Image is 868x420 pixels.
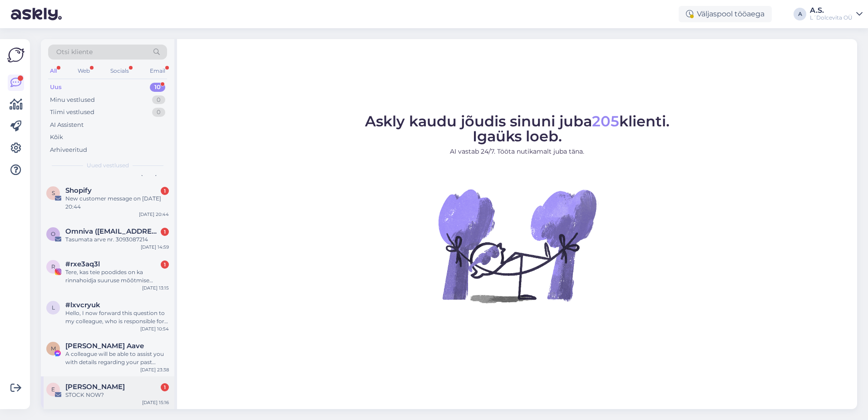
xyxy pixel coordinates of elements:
span: Uued vestlused [87,161,129,170]
span: S [52,190,55,196]
span: Shopify [65,186,92,195]
div: A [794,8,806,20]
div: [DATE] 15:16 [142,399,169,406]
div: [DATE] 14:59 [141,244,169,250]
div: Uus [50,83,62,92]
img: Askly Logo [7,46,25,64]
span: O [51,230,55,237]
div: [DATE] 23:38 [140,366,169,373]
div: STOCK NOW? [65,391,169,399]
div: A.S. [810,7,853,14]
span: 205 [592,112,619,130]
div: Kõik [50,133,63,142]
div: 1 [161,228,169,236]
span: Omniva (paki@omniva.ee) [65,227,160,235]
span: E [51,386,55,393]
div: Email [148,65,167,77]
div: Tiimi vestlused [50,108,94,117]
p: AI vastab 24/7. Tööta nutikamalt juba täna. [365,147,670,156]
span: M [51,345,56,352]
div: L´Dolcevita OÜ [810,14,853,21]
span: l [52,304,55,311]
div: 0 [152,95,165,105]
span: Eugenia Rusu [65,383,125,391]
div: Socials [108,65,131,77]
div: [DATE] 13:15 [142,285,169,291]
span: Merle Aave [65,342,144,350]
div: Väljaspool tööaega [679,6,772,22]
div: Arhiveeritud [50,145,87,155]
div: New customer message on [DATE] 20:44 [65,195,169,211]
div: [DATE] 10:54 [140,325,169,332]
div: AI Assistent [50,120,84,130]
div: 10 [150,83,165,92]
div: A colleague will be able to assist you with details regarding your past purchases, including spec... [65,350,169,366]
span: r [51,263,55,270]
span: Otsi kliente [56,47,93,57]
span: #lxvcryuk [65,301,100,309]
div: 1 [161,383,169,391]
div: All [48,65,59,77]
div: Tere, kas teie poodides on ka rinnahoidja suuruse mõõtmise võimalus? [65,268,169,285]
div: 0 [152,108,165,117]
span: #rxe3aq3l [65,260,100,268]
a: A.S.L´Dolcevita OÜ [810,7,863,21]
div: Minu vestlused [50,95,95,105]
div: [DATE] 20:44 [139,211,169,218]
div: Tasumata arve nr. 3093087214 [65,235,169,244]
div: Hello, I now forward this question to my colleague, who is responsible for this. The reply will b... [65,309,169,325]
span: Askly kaudu jõudis sinuni juba klienti. Igaüks loeb. [365,112,670,145]
img: No Chat active [435,164,599,327]
div: 1 [161,187,169,195]
div: Web [76,65,92,77]
div: 1 [161,260,169,269]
